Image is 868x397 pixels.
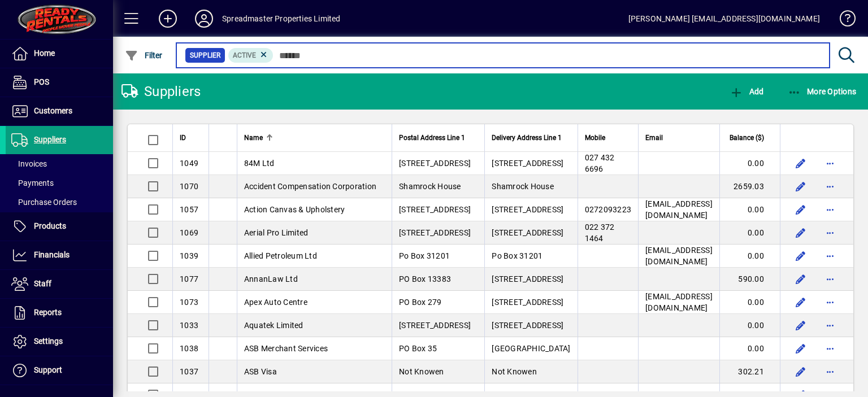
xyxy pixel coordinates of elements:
[792,154,810,172] button: Edit
[186,8,222,29] button: Profile
[6,40,113,68] a: Home
[244,321,303,330] span: Aquatek Limited
[399,367,444,376] span: Not Knowen
[121,82,201,101] div: Suppliers
[645,199,713,220] span: [EMAIL_ADDRESS][DOMAIN_NAME]
[727,81,766,102] button: Add
[719,152,780,175] td: 0.00
[730,132,764,144] span: Balance ($)
[6,68,113,97] a: POS
[34,308,62,317] span: Reports
[492,367,537,376] span: Not Knowen
[821,200,839,219] button: More options
[11,178,54,187] span: Payments
[792,247,810,265] button: Edit
[34,106,72,115] span: Customers
[34,337,63,346] span: Settings
[492,274,563,283] span: [STREET_ADDRESS]
[180,367,198,376] span: 1037
[585,132,605,144] span: Mobile
[645,132,663,144] span: Email
[719,268,780,291] td: 590.00
[244,274,298,283] span: AnnanLaw Ltd
[719,198,780,221] td: 0.00
[719,360,780,383] td: 302.21
[180,298,198,307] span: 1073
[244,132,385,144] div: Name
[492,344,570,353] span: [GEOGRAPHIC_DATA]
[6,193,113,212] a: Purchase Orders
[492,298,563,307] span: [STREET_ADDRESS]
[492,321,563,330] span: [STREET_ADDRESS]
[821,363,839,381] button: More options
[399,228,471,237] span: [STREET_ADDRESS]
[821,224,839,242] button: More options
[821,293,839,311] button: More options
[399,159,471,168] span: [STREET_ADDRESS]
[6,356,113,385] a: Support
[180,344,198,353] span: 1038
[228,48,274,63] mat-chip: Activation Status: Active
[11,198,77,207] span: Purchase Orders
[399,321,471,330] span: [STREET_ADDRESS]
[150,8,186,29] button: Add
[821,316,839,334] button: More options
[585,153,615,173] span: 027 432 6696
[492,182,554,191] span: Shamrock House
[792,270,810,288] button: Edit
[399,205,471,214] span: [STREET_ADDRESS]
[6,299,113,327] a: Reports
[34,365,62,374] span: Support
[6,97,113,125] a: Customers
[180,205,198,214] span: 1057
[180,321,198,330] span: 1033
[190,50,220,61] span: Supplier
[719,175,780,198] td: 2659.03
[180,228,198,237] span: 1069
[244,132,263,144] span: Name
[244,298,307,307] span: Apex Auto Centre
[244,182,376,191] span: Accident Compensation Corporation
[821,154,839,172] button: More options
[792,339,810,357] button: Edit
[645,246,713,266] span: [EMAIL_ADDRESS][DOMAIN_NAME]
[492,205,563,214] span: [STREET_ADDRESS]
[788,87,857,96] span: More Options
[719,245,780,268] td: 0.00
[34,77,49,86] span: POS
[792,363,810,381] button: Edit
[244,228,309,237] span: Aerial Pro Limited
[585,205,632,214] span: 0272093223
[180,132,186,144] span: ID
[399,298,442,307] span: PO Box 279
[492,132,562,144] span: Delivery Address Line 1
[34,49,55,58] span: Home
[719,291,780,314] td: 0.00
[122,45,166,66] button: Filter
[6,328,113,356] a: Settings
[727,132,774,144] div: Balance ($)
[492,159,563,168] span: [STREET_ADDRESS]
[585,132,632,144] div: Mobile
[719,337,780,360] td: 0.00
[6,173,113,193] a: Payments
[180,251,198,260] span: 1039
[821,339,839,357] button: More options
[34,135,66,144] span: Suppliers
[11,159,47,168] span: Invoices
[831,2,854,39] a: Knowledge Base
[628,10,820,28] div: [PERSON_NAME] [EMAIL_ADDRESS][DOMAIN_NAME]
[6,212,113,241] a: Products
[792,316,810,334] button: Edit
[399,344,437,353] span: PO Box 35
[730,87,763,96] span: Add
[180,132,202,144] div: ID
[180,159,198,168] span: 1049
[180,182,198,191] span: 1070
[6,270,113,298] a: Staff
[399,251,450,260] span: Po Box 31201
[244,205,345,214] span: Action Canvas & Upholstery
[492,228,563,237] span: [STREET_ADDRESS]
[792,177,810,195] button: Edit
[792,293,810,311] button: Edit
